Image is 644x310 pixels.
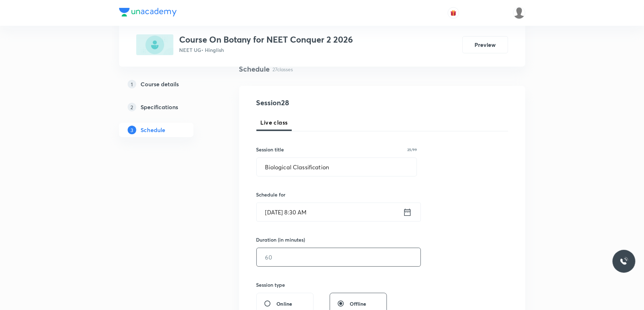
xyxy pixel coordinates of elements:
[350,300,367,307] span: Offline
[136,34,173,55] img: 1A97FDC1-A405-4ABD-B743-3D82526E2DBF_plus.png
[257,248,421,266] input: 60
[277,300,292,307] span: Online
[620,257,628,266] img: ttu
[273,66,293,73] p: 27 classes
[119,100,216,114] a: 2Specifications
[448,7,459,19] button: avatar
[179,34,353,45] h3: Course On Botany for NEET Conquer 2 2026
[257,158,417,176] input: A great title is short, clear and descriptive
[256,97,387,108] h4: Session 28
[141,103,178,111] h5: Specifications
[179,46,353,54] p: NEET UG • Hinglish
[239,64,270,74] h4: Schedule
[256,236,305,243] h6: Duration (in minutes)
[256,281,285,289] h6: Session type
[462,36,508,53] button: Preview
[128,103,136,111] p: 2
[141,80,179,88] h5: Course details
[119,8,177,16] img: Company Logo
[450,10,457,16] img: avatar
[128,80,136,88] p: 1
[119,77,216,91] a: 1Course details
[261,118,288,127] span: Live class
[128,126,136,134] p: 3
[256,191,417,198] h6: Schedule for
[119,8,177,18] a: Company Logo
[513,7,525,19] img: Shubham K Singh
[141,126,165,134] h5: Schedule
[407,148,417,151] p: 25/99
[256,146,284,153] h6: Session title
